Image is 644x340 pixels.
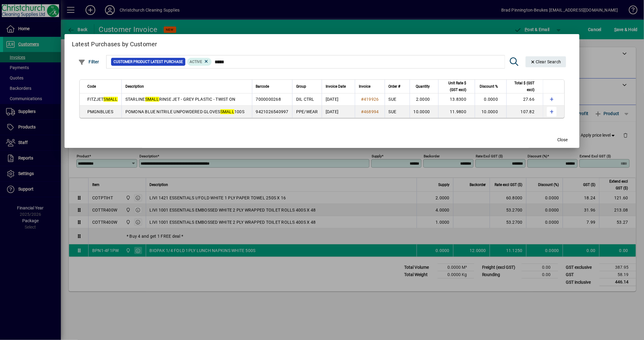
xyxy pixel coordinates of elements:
[326,83,351,90] div: Invoice Date
[553,135,572,145] button: Close
[322,106,355,118] td: [DATE]
[361,97,364,102] span: #
[256,109,289,114] span: 9421026540997
[190,60,202,64] span: Active
[256,97,281,102] span: 7000000268
[87,83,118,90] div: Code
[438,106,475,118] td: 11.9800
[125,83,144,90] span: Description
[359,96,381,103] a: #419926
[296,83,306,90] span: Group
[65,34,580,52] h2: Latest Purchases by Customer
[77,56,101,67] button: Filter
[114,59,183,65] span: Customer Product Latest Purchase
[187,58,212,66] mat-chip: Product Activation Status: Active
[385,106,410,118] td: SUE
[410,93,439,106] td: 2.0000
[442,80,466,93] span: Unit Rate $ (GST excl)
[296,83,318,90] div: Group
[359,83,381,90] div: Invoice
[125,97,236,102] span: STARLINE RINSE JET - GREY PLASTIC - TWIST ON
[438,93,475,106] td: 13.8300
[87,109,113,114] span: PMGNBLUES
[256,83,289,90] div: Barcode
[414,83,436,90] div: Quantity
[125,109,245,114] span: POMONA BLUE NITRILE UNPOWDERED GLOVES 100S
[526,56,566,67] button: Clear
[364,109,379,114] span: 468994
[364,97,379,102] span: 419926
[359,108,381,115] a: #468994
[530,59,562,64] span: Clear Search
[510,80,534,93] span: Total $ (GST excl)
[296,97,314,102] span: DIL CTRL
[410,106,439,118] td: 10.0000
[385,93,410,106] td: SUE
[510,80,540,93] div: Total $ (GST excl)
[145,97,159,102] em: SMALL
[296,109,318,114] span: PPE/WEAR
[389,83,401,90] span: Order #
[322,93,355,106] td: [DATE]
[506,93,543,106] td: 27.66
[361,109,364,114] span: #
[220,109,234,114] em: SMALL
[479,83,503,90] div: Discount %
[359,83,370,90] span: Invoice
[103,97,117,102] em: SMALL
[557,137,568,143] span: Close
[480,83,498,90] span: Discount %
[87,83,96,90] span: Code
[416,83,430,90] span: Quantity
[78,59,99,64] span: Filter
[475,106,506,118] td: 10.0000
[389,83,406,90] div: Order #
[475,93,506,106] td: 0.0000
[87,97,118,102] span: FITZJET
[326,83,346,90] span: Invoice Date
[125,83,248,90] div: Description
[256,83,269,90] span: Barcode
[506,106,543,118] td: 107.82
[442,80,472,93] div: Unit Rate $ (GST excl)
